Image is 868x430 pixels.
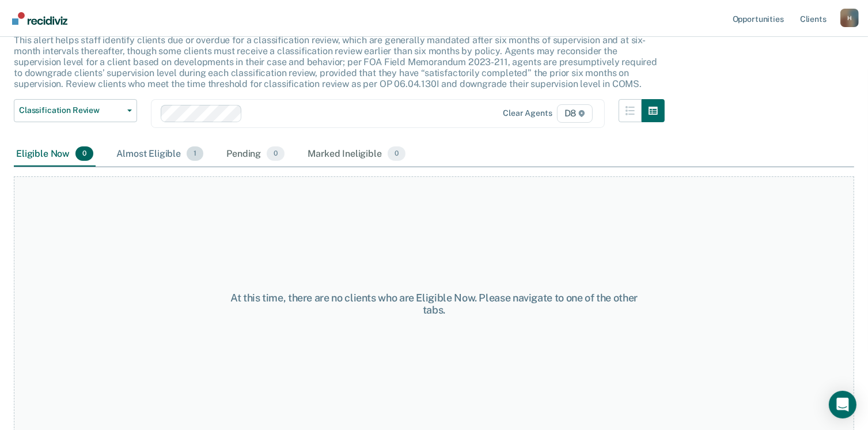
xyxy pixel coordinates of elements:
img: Recidiviz [12,12,67,25]
span: Classification Review [19,105,123,115]
span: 0 [267,146,285,161]
p: This alert helps staff identify clients due or overdue for a classification review, which are gen... [14,35,657,90]
div: Marked Ineligible0 [305,142,408,167]
button: Classification Review [14,99,137,122]
div: At this time, there are no clients who are Eligible Now. Please navigate to one of the other tabs. [224,292,644,316]
span: 0 [75,146,93,161]
div: Clear agents [503,108,552,118]
span: 0 [388,146,405,161]
div: Eligible Now0 [14,142,96,167]
div: Almost Eligible1 [114,142,206,167]
span: D8 [557,104,593,123]
span: 1 [187,146,203,161]
div: H [840,9,859,27]
div: Pending0 [224,142,287,167]
div: Open Intercom Messenger [829,391,856,418]
button: Profile dropdown button [840,9,859,27]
